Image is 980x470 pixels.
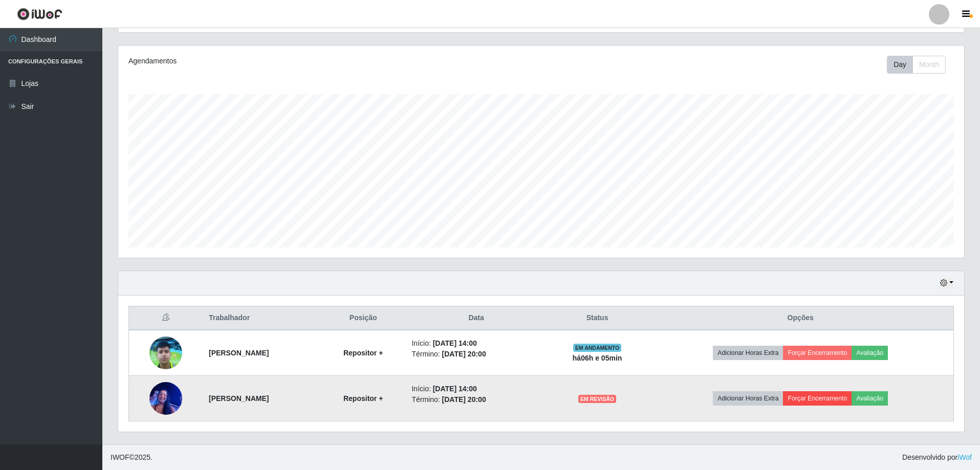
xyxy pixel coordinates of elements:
th: Status [547,306,648,330]
time: [DATE] 20:00 [442,350,486,358]
a: iWof [957,453,972,461]
div: Toolbar with button groups [887,56,954,74]
th: Posição [321,306,406,330]
time: [DATE] 14:00 [433,339,477,347]
span: IWOF [111,453,129,461]
img: 1753895046968.jpeg [149,376,182,420]
button: Avaliação [852,346,888,360]
strong: Repositor + [343,349,383,357]
time: [DATE] 20:00 [442,395,486,404]
span: EM ANDAMENTO [573,344,622,352]
button: Forçar Encerramento [783,391,852,406]
div: First group [887,56,946,74]
li: Término: [411,394,540,405]
img: 1748462708796.jpeg [149,331,182,375]
time: [DATE] 14:00 [433,385,477,393]
span: EM REVISÃO [578,395,616,403]
button: Day [887,56,913,74]
th: Opções [647,306,953,330]
button: Adicionar Horas Extra [713,391,783,406]
strong: [PERSON_NAME] [209,394,269,402]
th: Trabalhador [203,306,321,330]
li: Início: [411,338,540,349]
button: Month [912,56,946,74]
li: Término: [411,349,540,360]
strong: [PERSON_NAME] [209,349,269,357]
strong: Repositor + [343,394,383,402]
span: Desenvolvido por [902,452,972,463]
div: Agendamentos [128,56,464,66]
th: Data [405,306,547,330]
img: CoreUI Logo [17,8,62,20]
li: Início: [411,384,540,394]
button: Forçar Encerramento [783,346,852,360]
span: © 2025 . [111,452,153,463]
button: Adicionar Horas Extra [713,346,783,360]
button: Avaliação [852,391,888,406]
strong: há 06 h e 05 min [573,354,622,362]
